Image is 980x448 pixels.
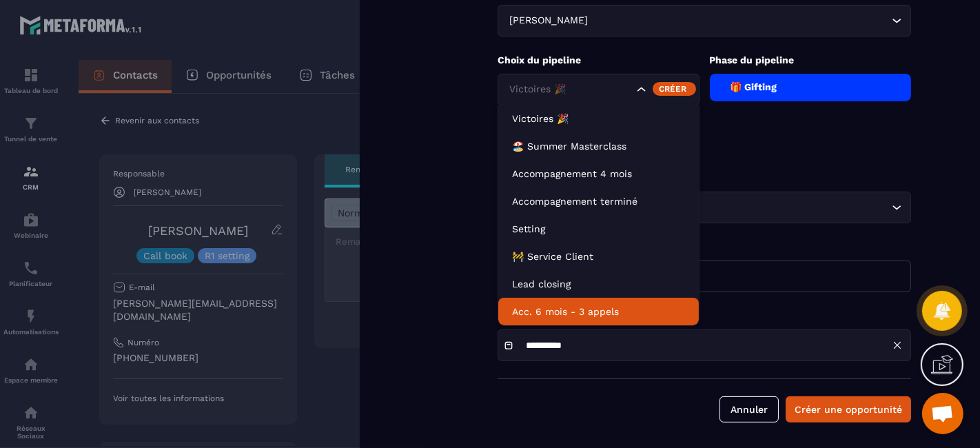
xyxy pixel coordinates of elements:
div: Créer [653,82,696,96]
p: Victoires 🎉 [512,112,685,125]
button: Créer une opportunité [786,396,911,422]
p: 🚧 Service Client [512,250,685,263]
p: Accompagnement 4 mois [512,167,685,181]
p: Produit [498,172,911,185]
p: Setting [512,222,685,236]
p: Montant [498,241,911,254]
a: Ouvrir le chat [922,393,963,434]
div: Search for option [498,192,911,223]
p: Acc. 6 mois - 3 appels [512,305,685,318]
p: Lead closing [512,277,685,291]
span: [PERSON_NAME] [507,13,591,28]
input: Search for option [591,13,888,28]
div: Search for option [498,5,911,37]
p: Choix du pipeline [498,54,700,67]
button: Annuler [719,396,779,422]
p: Phase du pipeline [710,54,912,67]
p: Choix Étiquette [498,123,911,136]
input: Search for option [507,82,633,97]
div: Search for option [498,74,700,105]
p: Date de fermeture [498,309,911,323]
p: Accompagnement terminé [512,194,685,208]
p: 🏖️ Summer Masterclass [512,139,685,153]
